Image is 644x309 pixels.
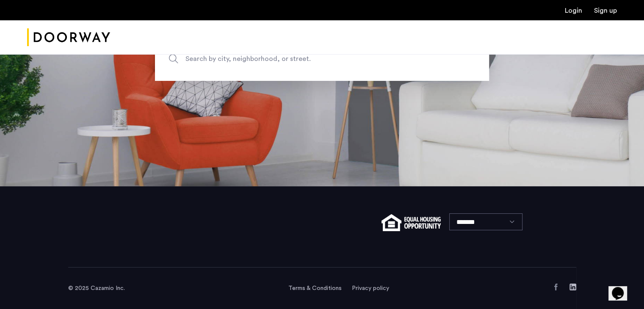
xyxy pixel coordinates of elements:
span: Search by city, neighborhood, or street. [185,53,419,65]
a: LinkedIn [569,284,576,290]
img: logo [27,22,110,53]
a: Privacy policy [352,284,389,292]
span: © 2025 Cazamio Inc. [68,285,125,291]
input: Apartment Search [155,37,489,81]
iframe: chat widget [608,275,636,301]
select: Language select [449,213,522,230]
a: Terms and conditions [288,284,342,292]
a: Registration [594,7,617,14]
img: equal-housing.png [381,214,440,231]
a: Cazamio Logo [27,22,110,53]
a: Login [565,7,582,14]
a: Facebook [553,284,559,290]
